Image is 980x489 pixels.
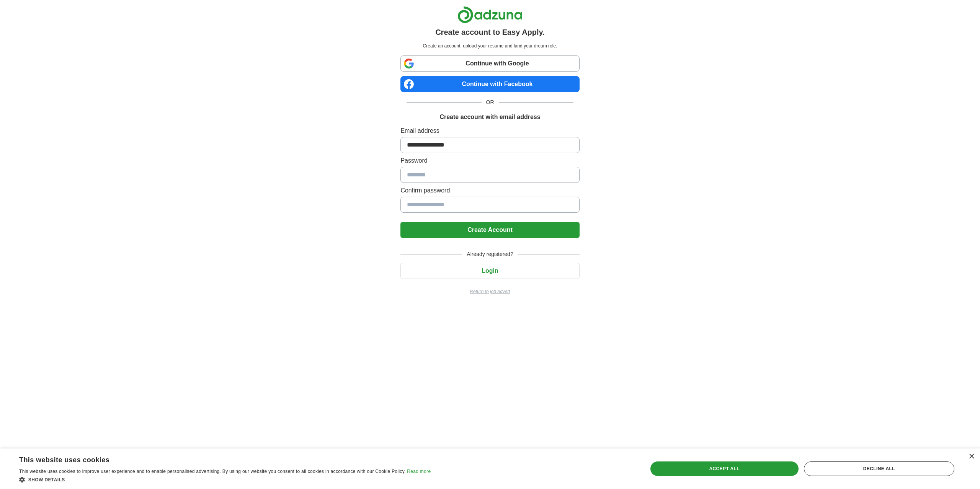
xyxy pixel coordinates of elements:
p: Create an account, upload your resume and land your dream role. [402,42,578,49]
a: Login [400,267,579,274]
div: Show details [19,476,431,483]
a: Return to job advert [400,288,579,295]
span: This website uses cookies to improve user experience and to enable personalised advertising. By u... [19,469,406,474]
label: Password [400,156,579,165]
h1: Create account with email address [439,112,540,122]
span: Show details [28,477,65,482]
div: This website uses cookies [19,453,412,465]
div: Accept all [650,461,799,476]
h1: Create account to Easy Apply. [435,26,545,38]
a: Read more, opens a new window [407,469,431,474]
button: Create Account [400,222,579,238]
img: Adzuna logo [457,6,523,23]
div: Close [969,454,974,460]
div: Decline all [804,461,954,476]
button: Login [400,263,579,279]
a: Continue with Google [400,55,579,72]
a: Continue with Facebook [400,76,579,92]
span: OR [482,98,499,106]
label: Confirm password [400,186,579,195]
label: Email address [400,126,579,135]
span: Already registered? [462,250,518,258]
